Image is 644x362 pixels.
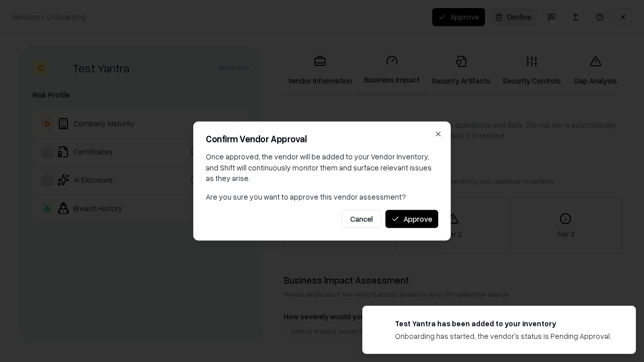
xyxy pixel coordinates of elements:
[206,191,438,202] p: Are you sure you want to approve this vendor assessment?
[206,134,438,143] h2: Confirm Vendor Approval
[342,210,381,228] button: Cancel
[375,318,387,330] img: testyantra.com
[395,318,611,329] div: Test Yantra has been added to your inventory
[206,151,438,183] p: Once approved, the vendor will be added to your Vendor Inventory, and Shift will continuously mon...
[385,210,438,228] button: Approve
[395,331,611,341] div: Onboarding has started, the vendor's status is Pending Approval.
